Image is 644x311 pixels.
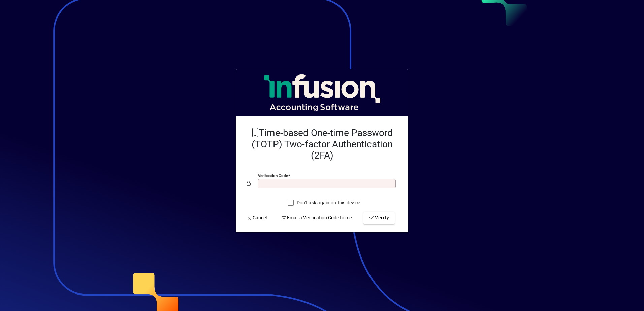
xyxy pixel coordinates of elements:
span: Cancel [247,214,267,221]
button: Verify [363,212,395,224]
button: Cancel [244,212,269,224]
mat-label: Verification code [258,173,288,178]
span: Email a Verification Code to me [281,214,352,221]
button: Email a Verification Code to me [279,212,355,224]
label: Don't ask again on this device [295,199,360,206]
h2: Time-based One-time Password (TOTP) Two-factor Authentication (2FA) [247,127,397,161]
span: Verify [369,214,389,221]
